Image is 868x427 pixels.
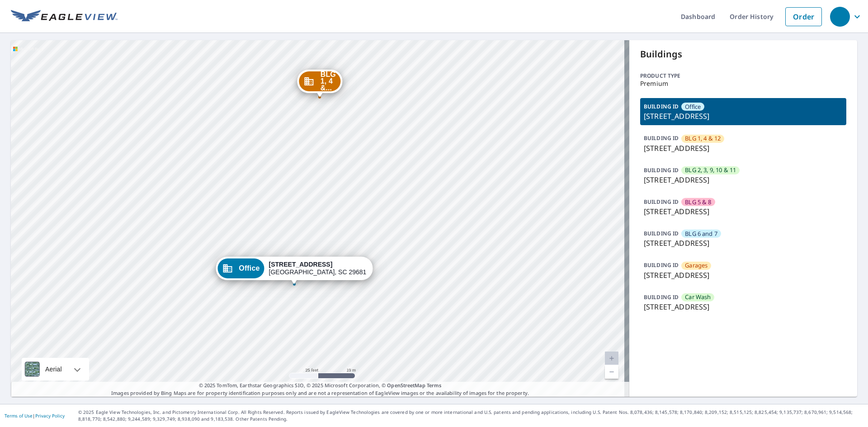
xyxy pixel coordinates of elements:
[640,80,846,87] p: Premium
[685,293,711,301] span: Car Wash
[685,103,701,111] span: Office
[269,261,367,276] div: [GEOGRAPHIC_DATA], SC 29681
[35,413,65,419] a: Privacy Policy
[644,238,843,249] p: [STREET_ADDRESS]
[78,409,863,422] p: © 2025 Eagle View Technologies, Inc. and Pictometry International Corp. All Rights Reserved. Repo...
[269,261,333,268] strong: [STREET_ADDRESS]
[11,10,118,23] img: EV Logo
[640,72,846,80] p: Product type
[239,265,259,272] span: Office
[11,382,629,397] p: Images provided by Bing Maps are for property identification purposes only and are not a represen...
[644,230,679,237] p: BUILDING ID
[685,230,717,238] span: BLG 6 and 7
[644,206,843,217] p: [STREET_ADDRESS]
[297,70,342,98] div: Dropped pin, building BLG 1, 4 & 12, Commercial property, 535 Brookwood Point Pl Simpsonville, SC...
[644,134,679,142] p: BUILDING ID
[644,111,843,122] p: [STREET_ADDRESS]
[785,7,822,26] a: Order
[644,174,843,185] p: [STREET_ADDRESS]
[644,143,843,154] p: [STREET_ADDRESS]
[644,270,843,281] p: [STREET_ADDRESS]
[644,261,679,269] p: BUILDING ID
[199,382,442,389] span: © 2025 TomTom, Earthstar Geographics SIO, © 2025 Microsoft Corporation, ©
[5,413,65,418] p: |
[42,358,65,380] div: Aerial
[685,198,711,206] span: BLG 5 & 8
[640,47,846,61] p: Buildings
[644,166,679,174] p: BUILDING ID
[644,198,679,206] p: BUILDING ID
[605,365,618,379] a: Current Level 20, Zoom Out
[22,358,89,380] div: Aerial
[685,134,721,143] span: BLG 1, 4 & 12
[644,103,679,110] p: BUILDING ID
[644,293,679,301] p: BUILDING ID
[216,257,373,285] div: Dropped pin, building Office, Commercial property, 535 Brookwood Point Pl Simpsonville, SC 29681
[685,261,708,270] span: Garages
[427,382,442,389] a: Terms
[321,71,336,91] span: BLG 1, 4 &...
[605,352,618,365] a: Current Level 20, Zoom In Disabled
[387,382,425,389] a: OpenStreetMap
[5,413,33,419] a: Terms of Use
[685,166,736,174] span: BLG 2, 3, 9, 10 & 11
[644,301,843,312] p: [STREET_ADDRESS]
